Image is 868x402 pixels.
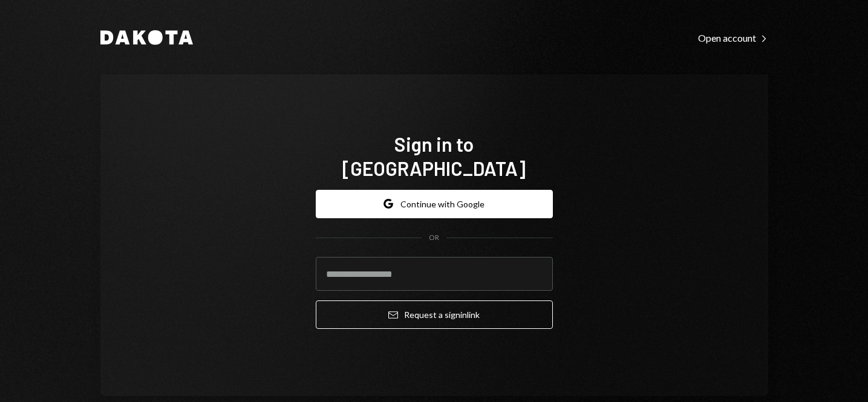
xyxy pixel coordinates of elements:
[698,31,768,44] a: Open account
[316,300,553,329] button: Request a signinlink
[698,32,768,44] div: Open account
[316,190,553,218] button: Continue with Google
[429,233,439,243] div: OR
[316,132,553,180] h1: Sign in to [GEOGRAPHIC_DATA]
